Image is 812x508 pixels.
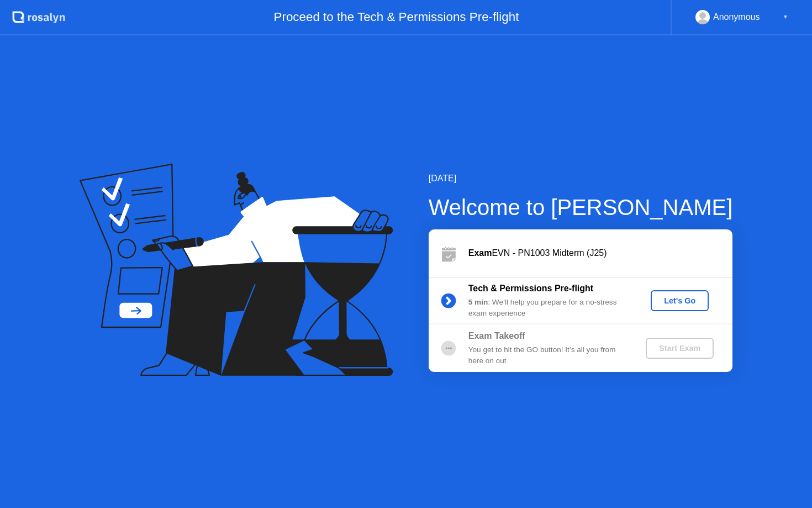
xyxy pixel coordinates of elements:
[429,191,733,224] div: Welcome to [PERSON_NAME]
[468,284,593,293] b: Tech & Permissions Pre-flight
[468,248,492,258] b: Exam
[468,247,732,260] div: EVN - PN1003 Midterm (J25)
[429,172,733,185] div: [DATE]
[655,296,704,305] div: Let's Go
[713,10,760,24] div: Anonymous
[650,344,709,353] div: Start Exam
[468,298,488,306] b: 5 min
[468,297,628,320] div: : We’ll help you prepare for a no-stress exam experience
[468,344,628,367] div: You get to hit the GO button! It’s all you from here on out
[651,290,709,311] button: Let's Go
[646,338,714,359] button: Start Exam
[468,331,525,341] b: Exam Takeoff
[783,10,788,24] div: ▼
